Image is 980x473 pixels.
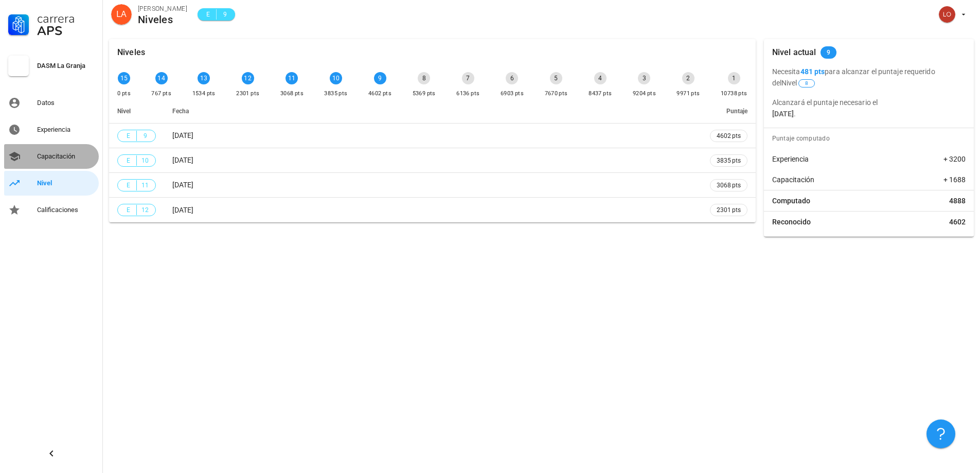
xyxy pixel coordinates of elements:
[4,91,99,115] a: Datos
[717,131,741,141] span: 4602 pts
[198,72,210,84] div: 13
[4,198,99,222] a: Calificaciones
[772,174,814,185] span: Capacitación
[374,72,386,84] div: 9
[124,180,132,190] span: E
[138,14,187,25] div: Niveles
[638,72,650,84] div: 3
[772,217,811,227] span: Reconocido
[772,110,794,118] b: [DATE]
[37,126,95,134] div: Experiencia
[155,72,168,84] div: 14
[117,89,131,99] div: 0 pts
[949,196,966,206] span: 4888
[141,131,149,141] span: 9
[633,89,656,99] div: 9204 pts
[116,4,127,25] span: LA
[151,89,171,99] div: 767 pts
[550,72,562,84] div: 5
[943,154,966,164] span: + 3200
[800,67,825,76] b: 481 pts
[37,25,95,37] div: APS
[4,117,99,142] a: Experiencia
[172,108,189,115] span: Fecha
[506,72,518,84] div: 6
[124,131,132,141] span: E
[717,180,741,190] span: 3068 pts
[943,174,966,185] span: + 1688
[111,4,132,25] div: avatar
[589,89,612,99] div: 8437 pts
[772,39,816,66] div: Nivel actual
[124,205,132,215] span: E
[204,9,212,20] span: E
[4,171,99,196] a: Nivel
[805,80,808,87] span: 8
[37,99,95,107] div: Datos
[124,155,132,166] span: E
[141,205,149,215] span: 12
[37,179,95,187] div: Nivel
[172,206,193,214] span: [DATE]
[141,180,149,190] span: 11
[772,196,810,206] span: Computado
[164,99,702,124] th: Fecha
[242,72,254,84] div: 12
[141,155,149,166] span: 10
[286,72,298,84] div: 11
[4,144,99,169] a: Capacitación
[501,89,524,99] div: 6903 pts
[418,72,430,84] div: 8
[138,4,187,14] div: [PERSON_NAME]
[172,131,193,139] span: [DATE]
[545,89,568,99] div: 7670 pts
[172,181,193,189] span: [DATE]
[939,6,955,23] div: avatar
[236,89,259,99] div: 2301 pts
[721,89,747,99] div: 10738 pts
[462,72,474,84] div: 7
[330,72,342,84] div: 10
[324,89,347,99] div: 3835 pts
[172,156,193,164] span: [DATE]
[682,72,694,84] div: 2
[702,99,756,124] th: Puntaje
[221,9,229,20] span: 9
[117,39,145,66] div: Niveles
[192,89,216,99] div: 1534 pts
[728,72,740,84] div: 1
[109,99,164,124] th: Nivel
[717,205,741,215] span: 2301 pts
[949,217,966,227] span: 4602
[676,89,700,99] div: 9971 pts
[772,66,966,89] p: Necesita para alcanzar el puntaje requerido del
[118,72,130,84] div: 15
[37,152,95,161] div: Capacitación
[37,12,95,25] div: Carrera
[37,206,95,214] div: Calificaciones
[781,79,816,87] span: Nivel
[594,72,607,84] div: 4
[768,128,974,149] div: Puntaje computado
[772,154,809,164] span: Experiencia
[413,89,436,99] div: 5369 pts
[37,62,95,70] div: DASM La Granja
[772,97,966,119] p: Alcanzará el puntaje necesario el .
[117,108,131,115] span: Nivel
[280,89,304,99] div: 3068 pts
[368,89,391,99] div: 4602 pts
[456,89,479,99] div: 6136 pts
[726,108,747,115] span: Puntaje
[717,155,741,166] span: 3835 pts
[827,46,830,59] span: 9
